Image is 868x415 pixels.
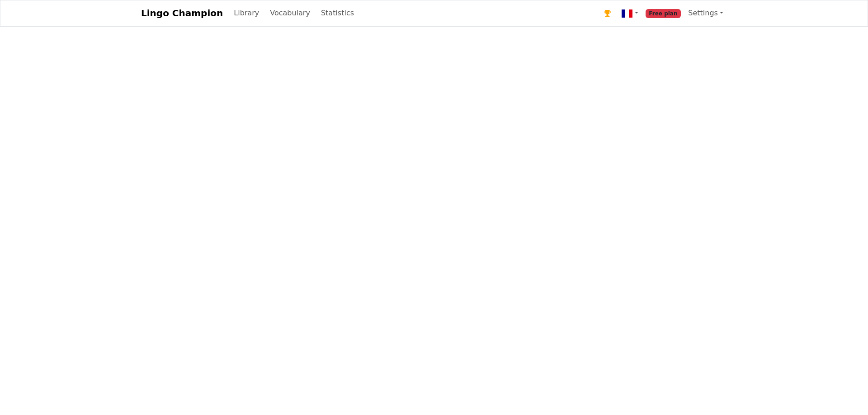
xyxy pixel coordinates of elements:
a: Lingo Champion [141,4,223,22]
img: fr.svg [622,8,632,19]
span: Free plan [646,9,681,18]
a: Statistics [317,4,358,22]
a: Settings [684,4,727,22]
a: Library [230,4,263,22]
a: Vocabulary [266,4,314,22]
a: Free plan [642,4,685,23]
